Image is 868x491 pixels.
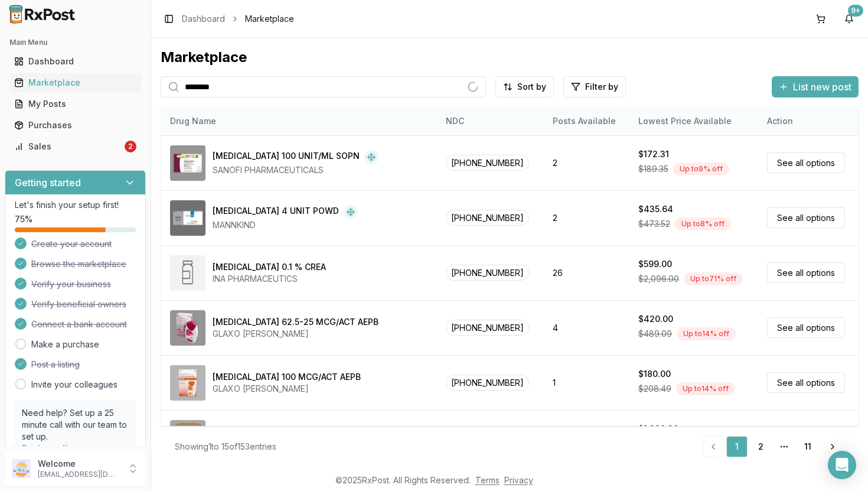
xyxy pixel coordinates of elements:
p: Let's finish your setup first! [15,199,136,211]
th: Lowest Price Available [629,107,758,135]
span: Post a listing [31,359,80,370]
img: Avodart 0.5 MG CAPS [170,420,205,456]
div: MANNKIND [213,219,358,231]
span: Browse the marketplace [31,258,126,270]
a: See all options [767,152,845,173]
button: 9+ [840,9,859,28]
img: Anoro Ellipta 62.5-25 MCG/ACT AEPB [170,310,205,346]
a: 1 [726,436,748,457]
span: Connect a bank account [31,318,127,330]
a: See all options [767,317,845,338]
div: Marketplace [14,77,136,89]
div: $1,220.36 [638,423,678,435]
span: 75 % [15,213,32,225]
span: [PHONE_NUMBER] [446,320,529,336]
th: Drug Name [161,107,436,135]
td: 1 [543,410,629,465]
a: 2 [750,436,771,457]
div: GLAXO [PERSON_NAME] [213,328,378,340]
div: $172.31 [638,148,669,160]
span: $489.09 [638,328,672,340]
a: Privacy [504,475,533,485]
div: $180.00 [638,368,671,380]
span: Verify beneficial owners [31,298,126,310]
button: My Posts [5,95,146,113]
button: Marketplace [5,73,146,92]
a: Dashboard [9,51,141,72]
span: $473.52 [638,218,670,230]
div: Up to 8 % off [675,217,731,230]
div: Up to 14 % off [677,327,736,340]
div: [MEDICAL_DATA] 100 MCG/ACT AEPB [213,371,361,383]
nav: breadcrumb [182,13,294,25]
a: Marketplace [9,72,141,93]
img: RxPost Logo [5,5,80,24]
div: Open Intercom Messenger [828,451,856,479]
div: 2 [125,141,136,152]
span: $208.49 [638,383,671,395]
nav: pagination [703,436,844,457]
div: Up to 14 % off [676,382,735,395]
a: List new post [772,82,859,94]
div: [MEDICAL_DATA] 0.1 % CREA [213,261,326,273]
div: INA PHARMACEUTICS [213,273,326,285]
span: Create your account [31,238,112,250]
img: User avatar [12,459,31,478]
button: Sales2 [5,137,146,156]
a: See all options [767,207,845,228]
p: [EMAIL_ADDRESS][DOMAIN_NAME] [38,470,120,479]
span: Marketplace [245,13,294,25]
div: 9+ [848,5,863,17]
span: [PHONE_NUMBER] [446,210,529,226]
img: Arnuity Ellipta 100 MCG/ACT AEPB [170,365,205,401]
td: 4 [543,300,629,355]
div: Marketplace [161,48,859,67]
div: Up to 9 % off [673,162,729,175]
p: Welcome [38,458,120,470]
a: See all options [767,372,845,393]
a: Purchases [9,115,141,136]
div: $435.64 [638,203,673,215]
td: 26 [543,245,629,300]
img: Admelog SoloStar 100 UNIT/ML SOPN [170,145,205,181]
span: [PHONE_NUMBER] [446,265,529,281]
button: List new post [772,76,859,97]
span: $2,096.00 [638,273,679,285]
div: GLAXO [PERSON_NAME] [213,383,361,395]
div: $599.00 [638,258,672,270]
span: Sort by [517,81,546,93]
td: 2 [543,190,629,245]
a: Invite your colleagues [31,379,118,391]
a: Terms [475,475,500,485]
div: Purchases [14,119,136,131]
img: Amcinonide 0.1 % CREA [170,255,205,291]
span: [PHONE_NUMBER] [446,155,529,171]
div: [MEDICAL_DATA] 0.5 MG CAPS [213,426,335,438]
img: Afrezza 4 UNIT POWD [170,200,205,236]
th: Posts Available [543,107,629,135]
a: Go to next page [821,436,844,457]
td: 2 [543,135,629,190]
button: Purchases [5,116,146,135]
div: Showing 1 to 15 of 153 entries [175,441,276,453]
div: [MEDICAL_DATA] 100 UNIT/ML SOPN [213,150,360,164]
div: Sales [14,141,122,152]
button: Filter by [563,76,626,97]
span: [PHONE_NUMBER] [446,375,529,391]
a: Make a purchase [31,339,99,350]
div: [MEDICAL_DATA] 4 UNIT POWD [213,205,339,219]
h2: Main Menu [9,38,141,47]
a: 11 [797,436,818,457]
th: Action [758,107,859,135]
a: See all options [767,262,845,283]
div: Dashboard [14,56,136,67]
td: 1 [543,355,629,410]
span: $189.35 [638,163,668,175]
div: SANOFI PHARMACEUTICALS [213,164,378,176]
div: [MEDICAL_DATA] 62.5-25 MCG/ACT AEPB [213,316,378,328]
button: Dashboard [5,52,146,71]
div: My Posts [14,98,136,110]
a: My Posts [9,93,141,115]
a: Dashboard [182,13,225,25]
div: $420.00 [638,313,673,325]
